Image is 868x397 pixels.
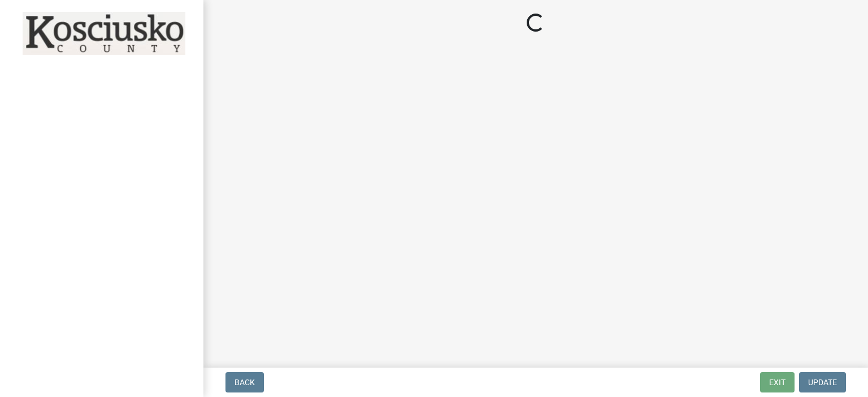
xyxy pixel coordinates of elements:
button: Update [799,372,846,392]
span: Back [235,378,255,387]
button: Exit [760,372,795,392]
button: Back [225,372,264,392]
img: Kosciusko County, Indiana [23,12,185,55]
span: Update [808,378,837,387]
